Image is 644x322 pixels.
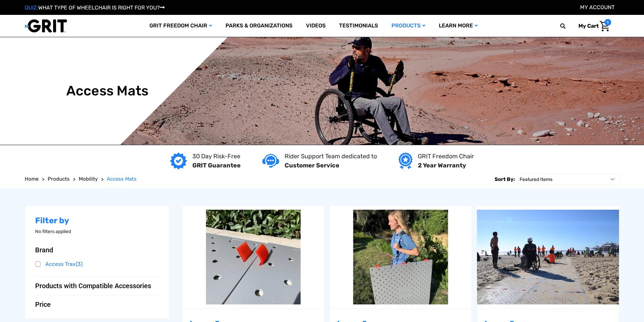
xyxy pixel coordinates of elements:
a: GRIT Freedom Chair [143,15,219,37]
a: QUIZ:WHAT TYPE OF WHEELCHAIR IS RIGHT FOR YOU? [25,4,165,11]
span: Price [35,300,51,308]
button: Products with Compatible Accessories [35,282,160,290]
a: Parks & Organizations [219,15,299,37]
p: GRIT Freedom Chair [418,152,474,161]
img: Cart [600,21,610,31]
img: Carrying Strap by Access Trax [330,210,472,304]
a: Products [48,175,70,183]
a: Cart with 5 items [573,19,611,33]
strong: Customer Service [285,162,339,169]
h2: Filter by [35,216,160,226]
a: Access Trax Mats,$77.00 [477,206,619,309]
p: Rider Support Team dedicated to [285,152,377,161]
a: Videos [299,15,332,37]
img: Access Trax Mats [477,210,619,304]
h1: Access Mats [66,83,149,99]
a: Account [580,4,615,10]
a: Mobility [79,175,98,183]
p: No filters applied [35,228,160,235]
span: Products with Compatible Accessories [35,282,151,290]
strong: GRIT Guarantee [192,162,241,169]
span: Access Mats [107,176,137,182]
strong: 2 Year Warranty [418,162,466,169]
a: Access Trax(3) [35,259,160,269]
a: Learn More [432,15,484,37]
span: QUIZ: [25,4,38,11]
button: Brand [35,246,160,254]
label: Sort By: [495,174,515,185]
span: 5 [604,19,611,26]
img: Extra Velcro Hinges by Access Trax [182,210,324,304]
img: GRIT Guarantee [170,153,187,169]
span: Mobility [79,176,98,182]
a: Testimonials [332,15,385,37]
img: GRIT All-Terrain Wheelchair and Mobility Equipment [25,19,67,33]
button: Price [35,300,160,308]
a: Home [25,175,39,183]
span: Products [48,176,70,182]
input: Search [563,19,573,33]
span: (3) [76,261,82,267]
span: Home [25,176,39,182]
a: Access Mats [107,175,137,183]
span: Brand [35,246,53,254]
p: 30 Day Risk-Free [192,152,241,161]
img: Year warranty [399,153,412,169]
span: My Cart [578,23,599,29]
img: Customer service [262,154,279,168]
a: Extra Velcro Hinges by Access Trax,$12.00 [182,206,324,309]
a: Carrying Strap by Access Trax,$30.00 [330,206,472,309]
a: Products [385,15,432,37]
